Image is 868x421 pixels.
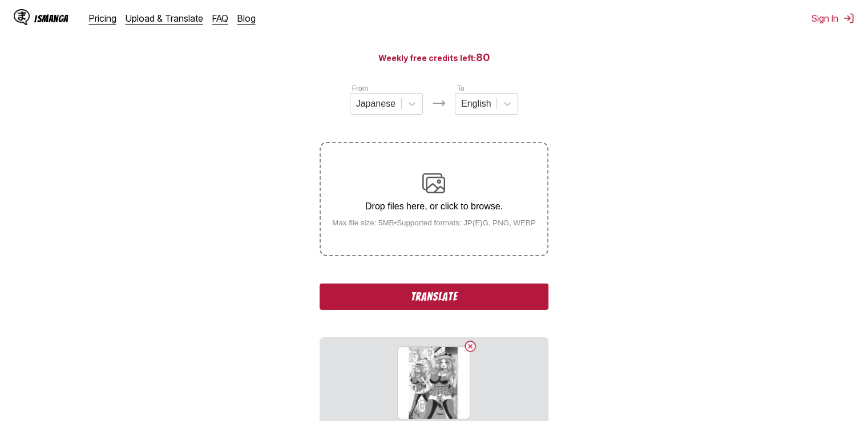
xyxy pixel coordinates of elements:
[463,339,477,353] button: Delete image
[843,13,854,24] img: Sign out
[212,13,228,24] a: FAQ
[323,218,545,227] small: Max file size: 5MB • Supported formats: JP(E)G, PNG, WEBP
[352,84,368,92] label: From
[457,84,465,92] label: To
[476,51,490,63] span: 80
[432,96,446,110] img: Languages icon
[126,13,203,24] a: Upload & Translate
[323,201,545,212] p: Drop files here, or click to browse.
[27,50,841,64] h3: Weekly free credits left:
[14,9,30,25] img: IsManga Logo
[237,13,256,24] a: Blog
[812,13,854,24] button: Sign In
[34,13,68,24] div: IsManga
[320,284,548,310] button: Translate
[14,9,89,27] a: IsManga LogoIsManga
[89,13,116,24] a: Pricing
